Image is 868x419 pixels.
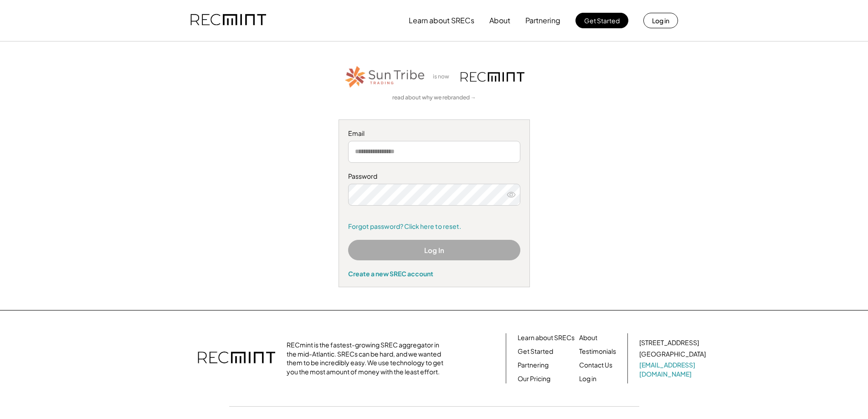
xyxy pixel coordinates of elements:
[525,11,560,30] button: Partnering
[348,269,520,278] div: Create a new SREC account
[518,347,553,356] a: Get Started
[639,361,708,378] a: [EMAIL_ADDRESS][DOMAIN_NAME]
[518,374,550,383] a: Our Pricing
[639,338,699,347] div: [STREET_ADDRESS]
[518,361,549,370] a: Partnering
[348,129,520,138] div: Email
[348,172,520,181] div: Password
[489,11,510,30] button: About
[639,350,706,359] div: [GEOGRAPHIC_DATA]
[518,333,575,342] a: Learn about SRECs
[198,342,275,374] img: recmint-logotype%403x.png
[579,333,597,342] a: About
[579,347,616,356] a: Testimonials
[348,222,520,231] a: Forgot password? Click here to reset.
[409,11,474,30] button: Learn about SRECs
[579,374,596,383] a: Log in
[348,240,520,260] button: Log In
[579,361,612,370] a: Contact Us
[461,72,524,82] img: recmint-logotype%403x.png
[575,13,628,28] button: Get Started
[344,64,426,89] img: STT_Horizontal_Logo%2B-%2BColor.png
[190,5,266,36] img: recmint-logotype%403x.png
[643,13,678,28] button: Log in
[392,94,476,102] a: read about why we rebranded →
[431,73,456,81] div: is now
[287,341,448,376] div: RECmint is the fastest-growing SREC aggregator in the mid-Atlantic. SRECs can be hard, and we wan...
